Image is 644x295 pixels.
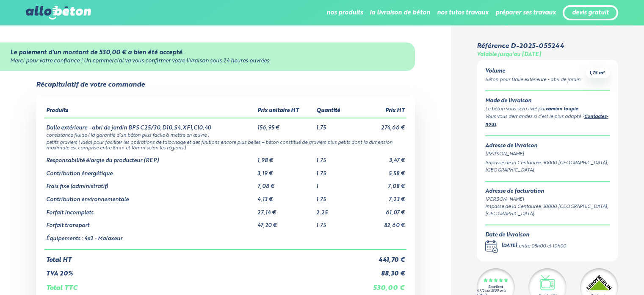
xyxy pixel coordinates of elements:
[519,243,566,250] div: entre 08h00 et 10h00
[354,164,406,177] td: 5,58 €
[44,151,256,164] td: Responsabilité élargie du producteur (REP)
[315,118,354,132] td: 1.75
[44,250,354,264] td: Total HT
[485,98,610,104] div: Mode de livraison
[501,243,566,250] div: -
[36,81,145,89] div: Récapitulatif de votre commande
[485,160,610,174] div: Impasse de la Centauree, 30000 [GEOGRAPHIC_DATA], [GEOGRAPHIC_DATA]
[44,177,256,190] td: Frais fixe (administratif)
[485,188,610,195] div: Adresse de facturation
[44,216,256,229] td: Forfait transport
[354,250,406,264] td: 441,70 €
[326,3,363,23] li: nos produits
[44,131,406,138] td: consistance fluide ( la garantie d’un béton plus facile à mettre en œuvre )
[44,138,406,151] td: petits graviers ( idéal pour faciliter les opérations de talochage et des finitions encore plus b...
[354,151,406,164] td: 3,47 €
[485,113,610,129] div: Vous vous demandez si c’est le plus adapté ? .
[315,216,354,229] td: 1.75
[370,3,430,23] li: la livraison de béton
[485,151,610,158] div: [PERSON_NAME]
[485,232,566,239] div: Date de livraison
[315,104,354,118] th: Quantité
[354,104,406,118] th: Prix HT
[569,262,635,286] iframe: Help widget launcher
[256,164,314,177] td: 3,19 €
[10,50,184,56] strong: Le paiement d'un montant de 530,00 € a bien été accepté.
[315,164,354,177] td: 1.75
[589,70,605,76] span: 1,75 m³
[315,203,354,216] td: 2.25
[485,106,610,113] div: Le béton vous sera livré par
[572,9,609,17] a: devis gratuit
[256,104,314,118] th: Prix unitaire HT
[495,3,556,23] li: préparer ses travaux
[354,177,406,190] td: 7,08 €
[485,203,610,218] div: Impasse de la Centauree, 30000 [GEOGRAPHIC_DATA], [GEOGRAPHIC_DATA]
[354,118,406,132] td: 274,66 €
[10,58,405,65] div: Merci pour votre confiance ! Un commercial va vous confirmer votre livraison sous 24 heures ouvrées.
[44,229,256,250] td: Équipements : 4x2 - Malaxeur
[44,278,354,292] td: Total TTC
[354,278,406,292] td: 530,00 €
[354,203,406,216] td: 61,07 €
[354,190,406,203] td: 7,23 €
[485,143,610,149] div: Adresse de livraison
[44,264,354,278] td: TVA 20%
[256,203,314,216] td: 27,14 €
[437,3,489,23] li: nos tutos travaux
[256,151,314,164] td: 1,98 €
[477,42,564,50] div: Référence D-2025-055244
[501,243,517,250] div: [DATE]
[315,177,354,190] td: 1
[256,177,314,190] td: 7,08 €
[315,151,354,164] td: 1.75
[256,190,314,203] td: 4,13 €
[485,196,610,203] div: [PERSON_NAME]
[485,68,580,75] div: Volume
[26,6,91,20] img: allobéton
[44,118,256,132] td: Dalle extérieure - abri de jardin BPS C25/30,D10,S4,XF1,Cl0,40
[477,52,541,58] div: Valable jusqu'au [DATE]
[488,285,503,289] div: Excellent
[485,115,608,127] a: Contactez-nous
[485,76,580,84] div: Béton pour Dalle extérieure - abri de jardin
[546,107,578,112] a: camion toupie
[256,118,314,132] td: 156,95 €
[256,216,314,229] td: 47,20 €
[354,216,406,229] td: 82,60 €
[44,164,256,177] td: Contribution énergétique
[354,264,406,278] td: 88,30 €
[44,104,256,118] th: Produits
[315,190,354,203] td: 1.75
[44,203,256,216] td: Forfait Incomplets
[44,190,256,203] td: Contribution environnementale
